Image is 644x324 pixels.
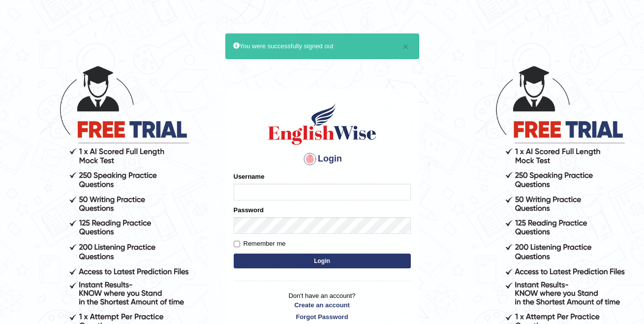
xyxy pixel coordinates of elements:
a: Forgot Password [234,312,411,322]
a: Create an account [234,300,411,310]
label: Username [234,172,265,181]
label: Remember me [234,239,286,249]
img: Logo of English Wise sign in for intelligent practice with AI [266,102,378,146]
div: You were successfully signed out [225,33,419,59]
h4: Login [234,151,411,167]
input: Remember me [234,241,240,247]
label: Password [234,205,264,215]
button: × [402,41,408,52]
button: Login [234,254,411,268]
p: Don't have an account? [234,291,411,322]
